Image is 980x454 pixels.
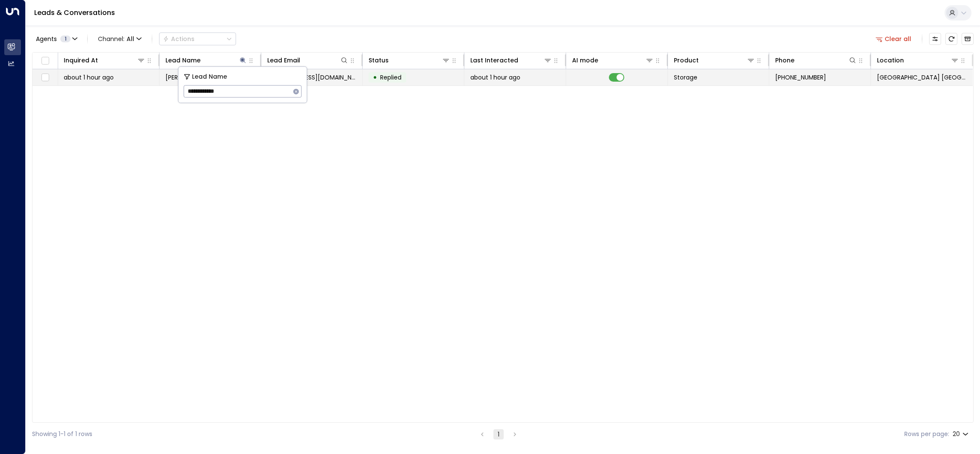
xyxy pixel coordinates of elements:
[94,33,145,45] button: Channel:All
[94,33,145,45] span: Channel:
[674,55,699,65] div: Product
[572,55,598,65] div: AI mode
[470,55,552,65] div: Last Interacted
[953,428,970,440] div: 20
[962,33,974,45] button: Archived Leads
[40,72,50,83] span: Toggle select row
[775,55,794,65] div: Phone
[159,32,236,45] button: Actions
[877,73,967,82] span: Space Station Castle Bromwich
[369,55,450,65] div: Status
[877,55,959,65] div: Location
[380,73,401,82] span: Replied
[775,55,857,65] div: Phone
[877,55,904,65] div: Location
[60,35,71,42] span: 1
[64,55,98,65] div: Inquired At
[267,55,349,65] div: Lead Email
[192,72,227,82] span: Lead Name
[373,70,377,85] div: •
[945,33,957,45] span: Refresh
[929,33,941,45] button: Customize
[165,55,247,65] div: Lead Name
[872,33,915,45] button: Clear all
[127,35,134,42] span: All
[470,55,518,65] div: Last Interacted
[267,55,300,65] div: Lead Email
[674,55,756,65] div: Product
[674,73,697,82] span: Storage
[267,73,357,82] span: Attechoo981234@gmail.com
[40,56,50,66] span: Toggle select all
[36,36,57,42] span: Agents
[165,55,201,65] div: Lead Name
[159,32,236,45] div: Button group with a nested menu
[477,429,520,439] nav: pagination navigation
[64,73,114,82] span: about 1 hour ago
[163,35,195,43] div: Actions
[34,8,115,18] a: Leads & Conversations
[470,73,520,82] span: about 1 hour ago
[369,55,389,65] div: Status
[64,55,145,65] div: Inquired At
[32,430,92,439] div: Showing 1-1 of 1 rows
[165,73,227,82] span: Collins Atte
[493,429,504,439] button: page 1
[775,73,826,82] span: +447507666098
[904,430,949,439] label: Rows per page:
[32,33,80,45] button: Agents1
[572,55,654,65] div: AI mode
